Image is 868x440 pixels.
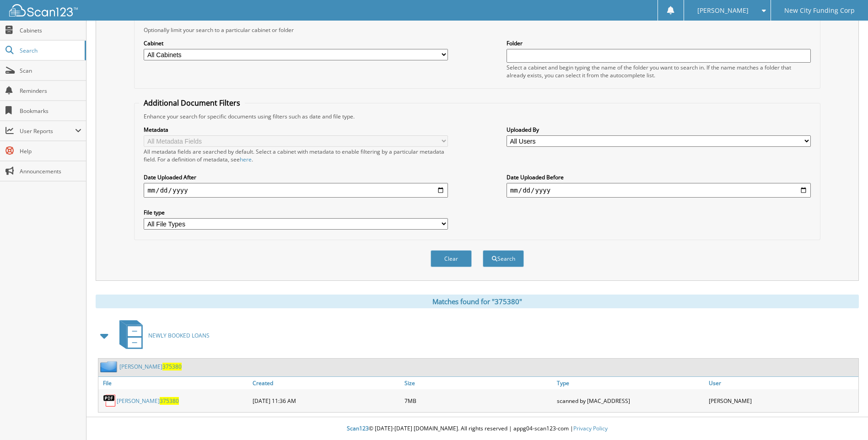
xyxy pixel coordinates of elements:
span: Scan [20,67,81,75]
div: scanned by [MAC_ADDRESS] [555,392,706,410]
a: Created [250,377,402,389]
a: [PERSON_NAME]375380 [117,397,179,405]
label: File type [144,209,448,216]
span: New City Funding Corp [784,8,855,13]
span: Help [20,147,81,155]
input: end [507,183,811,198]
a: File [98,377,250,389]
span: [PERSON_NAME] [697,8,749,13]
span: Scan123 [347,424,369,432]
span: Announcements [20,167,81,175]
a: Size [402,377,554,389]
div: All metadata fields are searched by default. Select a cabinet with metadata to enable filtering b... [144,148,448,163]
label: Uploaded By [507,126,811,134]
span: 375380 [160,397,179,405]
button: Clear [431,250,472,267]
div: Select a cabinet and begin typing the name of the folder you want to search in. If the name match... [507,64,811,79]
span: NEWLY BOOKED LOANS [148,332,210,339]
span: Reminders [20,87,81,95]
label: Metadata [144,126,448,134]
label: Folder [507,39,811,47]
a: Privacy Policy [573,424,608,432]
a: here [240,156,252,163]
iframe: Chat Widget [822,396,868,440]
span: Bookmarks [20,107,81,115]
legend: Additional Document Filters [139,98,245,108]
input: start [144,183,448,198]
img: scan123-logo-white.svg [9,4,78,16]
div: 7MB [402,392,554,410]
span: User Reports [20,127,75,135]
span: Cabinets [20,27,81,34]
div: © [DATE]-[DATE] [DOMAIN_NAME]. All rights reserved | appg04-scan123-com | [86,418,868,440]
img: PDF.png [103,394,117,408]
a: NEWLY BOOKED LOANS [114,317,210,354]
label: Date Uploaded Before [507,173,811,181]
button: Search [483,250,524,267]
div: Optionally limit your search to a particular cabinet or folder [139,26,815,34]
span: Search [20,47,80,54]
img: folder2.png [100,361,119,372]
div: Enhance your search for specific documents using filters such as date and file type. [139,113,815,120]
div: [DATE] 11:36 AM [250,392,402,410]
label: Date Uploaded After [144,173,448,181]
a: [PERSON_NAME]375380 [119,363,182,370]
a: User [706,377,858,389]
span: 375380 [162,363,182,370]
div: Matches found for "375380" [96,295,859,308]
a: Type [555,377,706,389]
label: Cabinet [144,39,448,47]
div: [PERSON_NAME] [706,392,858,410]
